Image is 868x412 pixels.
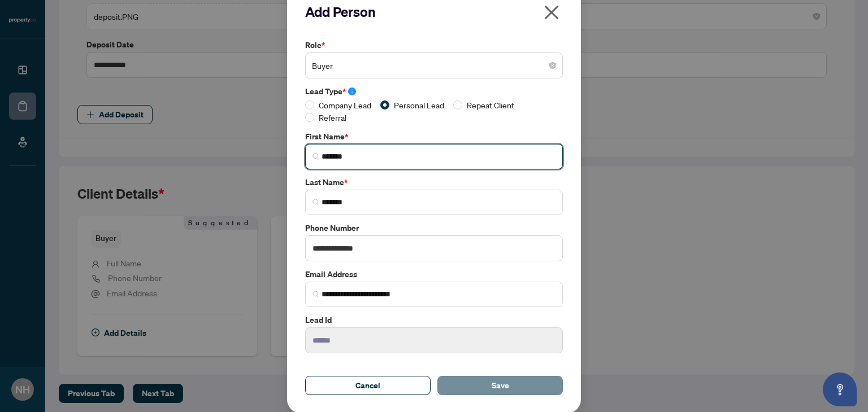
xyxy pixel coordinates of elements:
[305,3,563,21] h2: Add Person
[462,99,519,111] span: Repeat Client
[305,314,563,326] label: Lead Id
[305,176,563,189] label: Last Name
[389,99,449,111] span: Personal Lead
[355,376,380,395] span: Cancel
[542,3,561,21] span: close
[313,153,319,160] img: search_icon
[305,222,563,234] label: Phone Number
[305,39,563,51] label: Role
[314,111,351,124] span: Referral
[312,55,556,76] span: Buyer
[305,268,563,280] label: Email Address
[437,376,563,395] button: Save
[305,376,431,395] button: Cancel
[549,62,556,69] span: close-circle
[314,99,376,111] span: Company Lead
[305,85,563,98] label: Lead Type
[823,372,857,406] button: Open asap
[492,376,509,395] span: Save
[348,87,356,95] span: info-circle
[305,130,563,143] label: First Name
[313,291,319,297] img: search_icon
[313,199,319,205] img: search_icon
